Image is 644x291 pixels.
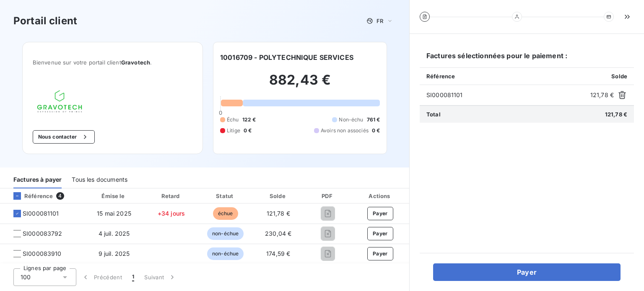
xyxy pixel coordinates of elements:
[99,250,130,257] span: 9 juil. 2025
[23,229,62,238] span: SI000083792
[426,73,455,80] span: Référence
[86,192,142,200] div: Émise le
[367,116,380,124] span: 761 €
[367,247,393,260] button: Payer
[13,13,77,28] h3: Portail client
[56,192,64,200] span: 4
[372,127,380,134] span: 0 €
[207,227,244,240] span: non-échue
[33,59,192,66] span: Bienvenue sur votre portail client .
[99,230,130,237] span: 4 juil. 2025
[605,111,627,118] span: 121,78 €
[242,116,256,124] span: 122 €
[219,109,222,116] span: 0
[72,171,127,188] div: Tous les documents
[590,91,614,99] span: 121,78 €
[339,116,363,124] span: Non-échu
[33,86,86,117] img: Company logo
[433,263,621,281] button: Payer
[426,111,441,118] span: Total
[353,192,408,200] div: Actions
[200,192,251,200] div: Statut
[76,268,127,286] button: Précédent
[266,250,290,257] span: 174,59 €
[33,130,95,144] button: Nous contacter
[265,230,291,237] span: 230,04 €
[23,209,59,218] span: SI000081101
[23,250,62,258] span: SI000083910
[127,268,139,286] button: 1
[97,210,131,217] span: 15 mai 2025
[254,192,303,200] div: Solde
[132,273,134,281] span: 1
[426,91,587,99] span: SI000081101
[306,192,350,200] div: PDF
[611,73,627,80] span: Solde
[244,127,252,134] span: 0 €
[220,72,380,97] h2: 882,43 €
[367,207,393,220] button: Payer
[321,127,369,134] span: Avoirs non associés
[145,192,197,200] div: Retard
[213,207,238,220] span: échue
[220,52,353,62] h6: 10016709 - POLYTECHNIQUE SERVICES
[267,210,290,217] span: 121,78 €
[377,18,383,24] span: FR
[21,273,31,281] span: 100
[13,171,62,188] div: Factures à payer
[139,268,182,286] button: Suivant
[367,227,393,240] button: Payer
[121,59,150,66] span: Gravotech
[227,127,240,134] span: Litige
[158,210,185,217] span: +34 jours
[207,247,244,260] span: non-échue
[227,116,239,124] span: Échu
[420,51,634,67] h6: Factures sélectionnées pour le paiement :
[7,192,53,200] div: Référence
